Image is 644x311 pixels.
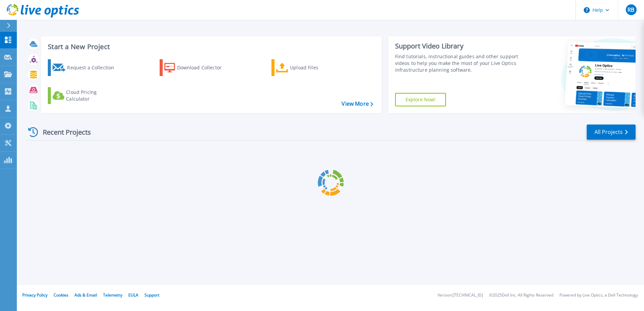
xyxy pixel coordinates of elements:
a: Upload Files [271,59,347,76]
a: Request a Collection [48,59,123,76]
div: Support Video Library [395,42,521,50]
a: Cloud Pricing Calculator [48,87,123,104]
a: Cookies [54,292,68,298]
li: Powered by Live Optics, a Dell Technology [559,293,638,298]
li: Version: [TECHNICAL_ID] [438,293,483,298]
a: Explore Now! [395,93,446,106]
div: Cloud Pricing Calculator [66,89,120,102]
span: RB [627,7,634,12]
li: © 2025 Dell Inc. All Rights Reserved [489,293,553,298]
a: Privacy Policy [22,292,47,298]
div: Upload Files [290,61,344,74]
h3: Start a New Project [48,43,373,50]
a: Support [144,292,159,298]
a: EULA [128,292,138,298]
div: Recent Projects [26,124,100,140]
a: Download Collector [160,59,235,76]
a: Telemetry [103,292,122,298]
a: All Projects [587,125,636,140]
a: Ads & Email [74,292,97,298]
div: Request a Collection [67,61,121,74]
div: Download Collector [177,61,231,74]
a: View More [342,101,373,107]
div: Find tutorials, instructional guides and other support videos to help you make the most of your L... [395,53,521,73]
